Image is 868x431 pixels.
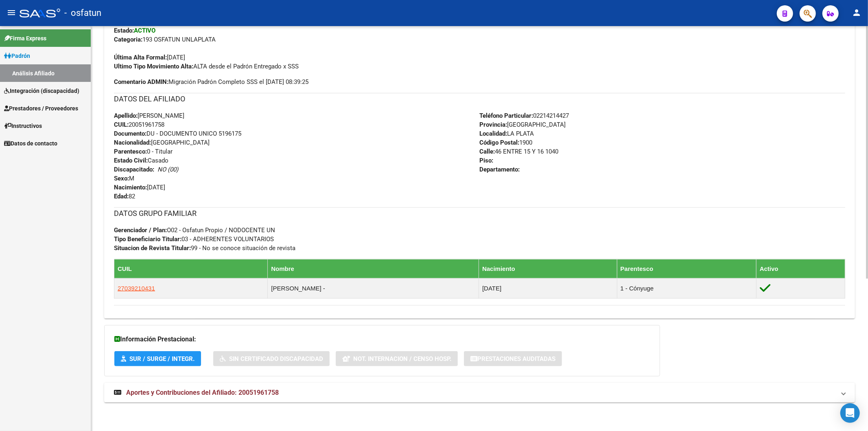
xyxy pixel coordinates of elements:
span: - osfatun [64,4,101,22]
td: [DATE] [479,278,617,298]
strong: CUIL: [114,121,129,128]
th: Parentesco [617,259,756,278]
strong: ACTIVO [134,27,155,34]
td: [PERSON_NAME] - [268,278,479,298]
span: Sin Certificado Discapacidad [229,355,323,363]
span: [GEOGRAPHIC_DATA] [480,121,566,128]
span: M [114,175,134,182]
span: Not. Internacion / Censo Hosp. [353,355,451,363]
span: Instructivos [4,121,42,130]
mat-icon: person [852,8,861,18]
span: 0 - Titular [114,148,173,155]
button: SUR / SURGE / INTEGR. [114,351,201,366]
span: [DATE] [114,184,165,191]
strong: Ultimo Tipo Movimiento Alta: [114,63,193,70]
span: Migración Padrón Completo SSS el [DATE] 08:39:25 [114,77,308,86]
strong: Discapacitado: [114,166,154,173]
strong: Apellido: [114,112,138,119]
strong: Teléfono Particular: [480,112,533,119]
strong: Tipo Beneficiario Titular: [114,235,181,243]
strong: Gerenciador / Plan: [114,226,167,234]
span: LA PLATA [480,130,534,137]
mat-expansion-panel-header: Aportes y Contribuciones del Afiliado: 20051961758 [104,383,855,402]
strong: Provincia: [480,121,507,128]
span: 1900 [480,139,533,146]
span: SUR / SURGE / INTEGR. [129,355,195,363]
span: Datos de contacto [4,139,57,148]
span: 27039210431 [118,285,155,292]
span: Casado [114,157,168,164]
span: 99 - No se conoce situación de revista [114,244,295,252]
strong: Nacionalidad: [114,139,151,146]
span: Prestadores / Proveedores [4,104,78,113]
span: [PERSON_NAME] [114,112,184,119]
span: Firma Express [4,34,46,43]
button: Prestaciones Auditadas [464,351,562,366]
div: 193 OSFATUN UNLAPLATA [114,35,845,44]
strong: Comentario ADMIN: [114,78,168,86]
th: Activo [756,259,845,278]
strong: Sexo: [114,175,129,182]
span: [DATE] [114,54,185,61]
i: NO (00) [157,166,178,173]
div: Open Intercom Messenger [840,403,860,423]
th: CUIL [114,259,268,278]
strong: Última Alta Formal: [114,54,167,61]
strong: Estado Civil: [114,157,148,164]
strong: Categoria: [114,36,142,43]
span: 82 [114,193,135,200]
th: Nacimiento [479,259,617,278]
span: Integración (discapacidad) [4,86,79,95]
strong: Edad: [114,193,129,200]
span: 46 ENTRE 15 Y 16 1040 [480,148,559,155]
span: O02 - Osfatun Propio / NODOCENTE UN [114,226,275,234]
span: 03 - ADHERENTES VOLUNTARIOS [114,235,274,243]
strong: Calle: [480,148,495,155]
strong: Nacimiento: [114,184,147,191]
strong: Situacion de Revista Titular: [114,244,191,252]
strong: Documento: [114,130,146,137]
h3: Información Prestacional: [114,334,650,345]
strong: Localidad: [480,130,507,137]
button: Not. Internacion / Censo Hosp. [336,351,458,366]
span: [GEOGRAPHIC_DATA] [114,139,210,146]
span: Prestaciones Auditadas [477,355,555,363]
span: Aportes y Contribuciones del Afiliado: 20051961758 [126,389,279,396]
mat-icon: menu [7,8,16,18]
span: 20051961758 [114,121,164,128]
strong: Piso: [480,157,494,164]
h3: DATOS GRUPO FAMILIAR [114,208,845,219]
strong: Departamento: [480,166,520,173]
strong: Estado: [114,27,134,34]
td: 1 - Cónyuge [617,278,756,298]
strong: Parentesco: [114,148,147,155]
button: Sin Certificado Discapacidad [213,351,330,366]
h3: DATOS DEL AFILIADO [114,93,845,105]
span: Padrón [4,51,30,60]
span: DU - DOCUMENTO UNICO 5196175 [114,130,241,137]
span: 02214214427 [480,112,569,119]
th: Nombre [268,259,479,278]
span: ALTA desde el Padrón Entregado x SSS [114,63,299,70]
strong: Código Postal: [480,139,520,146]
